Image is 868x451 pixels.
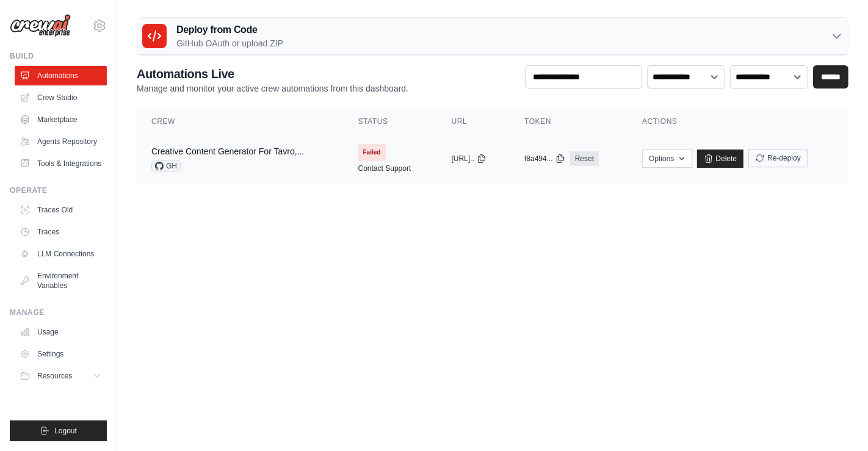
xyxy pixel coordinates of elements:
th: Token [510,109,627,134]
a: Delete [697,150,744,168]
h3: Deploy from Code [176,23,283,37]
th: URL [437,109,510,134]
button: Options [642,150,692,168]
img: Logo [10,14,71,37]
th: Crew [137,109,344,134]
p: GitHub OAuth or upload ZIP [176,37,283,49]
a: Reset [570,151,599,166]
button: Logout [10,420,107,441]
div: Build [10,51,107,61]
a: Automations [15,66,107,85]
div: Manage [10,308,107,317]
a: Crew Studio [15,88,107,107]
a: Traces [15,222,107,242]
a: Agents Repository [15,132,107,151]
button: Re-deploy [748,149,808,167]
span: Logout [54,426,77,436]
a: Usage [15,322,107,342]
a: Marketplace [15,110,107,129]
th: Actions [627,109,848,134]
h2: Automations Live [137,65,408,82]
a: Settings [15,344,107,364]
a: Tools & Integrations [15,154,107,173]
span: GH [151,160,181,172]
a: Creative Content Generator For Tavro,... [151,146,304,156]
button: f8a494... [524,154,565,164]
button: Resources [15,366,107,386]
iframe: Chat Widget [807,392,868,451]
p: Manage and monitor your active crew automations from this dashboard. [137,82,408,95]
span: Failed [358,144,386,161]
th: Status [344,109,437,134]
a: Environment Variables [15,266,107,295]
a: LLM Connections [15,244,107,264]
a: Contact Support [358,164,411,173]
span: Resources [37,371,72,381]
a: Traces Old [15,200,107,220]
div: Operate [10,186,107,195]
